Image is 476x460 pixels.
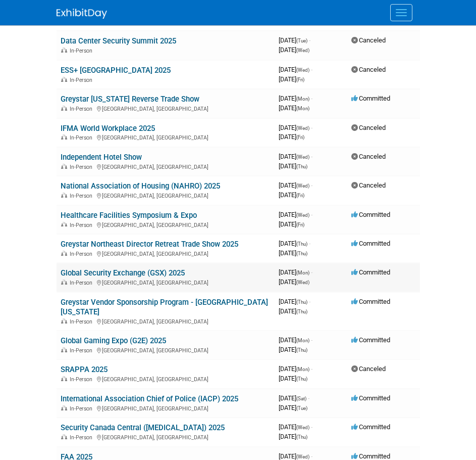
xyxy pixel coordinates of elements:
span: (Fri) [296,222,304,227]
span: (Wed) [296,425,309,430]
span: [DATE] [279,191,304,199]
span: In-Person [70,376,95,383]
div: [GEOGRAPHIC_DATA], [GEOGRAPHIC_DATA] [61,346,271,354]
img: In-Person Event [61,251,67,256]
span: (Tue) [296,405,307,411]
img: In-Person Event [61,106,67,111]
span: (Thu) [296,251,307,256]
span: (Wed) [296,125,309,131]
span: (Thu) [296,299,307,305]
span: In-Person [70,222,95,228]
span: (Wed) [296,212,309,218]
div: [GEOGRAPHIC_DATA], [GEOGRAPHIC_DATA] [61,191,271,199]
span: [DATE] [279,46,309,54]
span: [DATE] [279,336,312,344]
span: (Thu) [296,347,307,353]
span: [DATE] [279,307,307,315]
span: - [309,36,310,44]
span: - [311,95,312,102]
span: Committed [351,452,390,460]
span: In-Person [70,164,95,170]
span: (Mon) [296,366,309,372]
a: International Association Chief of Police (IACP) 2025 [61,394,238,403]
button: Menu [390,4,412,21]
img: In-Person Event [61,48,67,53]
span: [DATE] [279,133,304,141]
span: Committed [351,95,390,102]
span: (Wed) [296,280,309,285]
div: [GEOGRAPHIC_DATA], [GEOGRAPHIC_DATA] [61,317,271,325]
span: [DATE] [279,36,310,44]
span: [DATE] [279,375,307,382]
span: Committed [351,211,390,218]
span: [DATE] [279,104,309,112]
span: [DATE] [279,268,312,276]
div: [GEOGRAPHIC_DATA], [GEOGRAPHIC_DATA] [61,278,271,286]
span: (Tue) [296,38,307,43]
a: Healthcare Facilities Symposium & Expo [61,211,197,220]
a: Greystar [US_STATE] Reverse Trade Show [61,95,199,104]
span: Committed [351,394,390,402]
span: Committed [351,298,390,305]
img: In-Person Event [61,77,67,82]
span: - [311,268,312,276]
span: [DATE] [279,153,312,160]
a: SRAPPA 2025 [61,365,108,374]
span: In-Person [70,48,95,54]
span: (Mon) [296,96,309,102]
span: (Thu) [296,434,307,440]
span: (Thu) [296,164,307,169]
span: [DATE] [279,346,307,353]
span: - [311,153,312,160]
span: [DATE] [279,365,312,373]
a: Global Security Exchange (GSX) 2025 [61,268,185,278]
span: - [311,181,312,189]
span: [DATE] [279,211,312,218]
a: Data Center Security Summit 2025 [61,36,176,45]
div: [GEOGRAPHIC_DATA], [GEOGRAPHIC_DATA] [61,404,271,412]
span: In-Person [70,405,95,412]
img: ExhibitDay [57,9,107,19]
div: [GEOGRAPHIC_DATA], [GEOGRAPHIC_DATA] [61,220,271,228]
div: [GEOGRAPHIC_DATA], [GEOGRAPHIC_DATA] [61,433,271,441]
span: [DATE] [279,278,309,286]
span: (Thu) [296,309,307,314]
span: [DATE] [279,181,312,189]
span: - [311,211,312,218]
div: [GEOGRAPHIC_DATA], [GEOGRAPHIC_DATA] [61,375,271,383]
span: [DATE] [279,394,309,402]
span: - [311,452,312,460]
span: Canceled [351,36,386,44]
span: - [311,66,312,73]
img: In-Person Event [61,347,67,352]
span: (Fri) [296,77,304,82]
span: - [311,124,312,131]
span: - [308,394,309,402]
div: [GEOGRAPHIC_DATA], [GEOGRAPHIC_DATA] [61,162,271,170]
span: - [311,423,312,431]
span: Committed [351,240,390,247]
img: In-Person Event [61,134,67,140]
span: [DATE] [279,298,310,305]
span: [DATE] [279,95,312,102]
span: In-Person [70,134,95,141]
a: Greystar Northeast Director Retreat Trade Show 2025 [61,240,238,249]
span: [DATE] [279,452,312,460]
span: (Fri) [296,134,304,140]
span: (Wed) [296,154,309,160]
span: [DATE] [279,249,307,257]
span: In-Person [70,347,95,354]
span: Committed [351,423,390,431]
span: [DATE] [279,404,307,411]
span: (Thu) [296,241,307,247]
span: In-Person [70,193,95,199]
span: - [309,298,310,305]
img: In-Person Event [61,318,67,324]
span: (Mon) [296,338,309,343]
span: (Fri) [296,193,304,198]
span: [DATE] [279,220,304,228]
a: National Association of Housing (NAHRO) 2025 [61,181,220,191]
span: [DATE] [279,66,312,73]
span: Committed [351,336,390,344]
span: (Wed) [296,48,309,53]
